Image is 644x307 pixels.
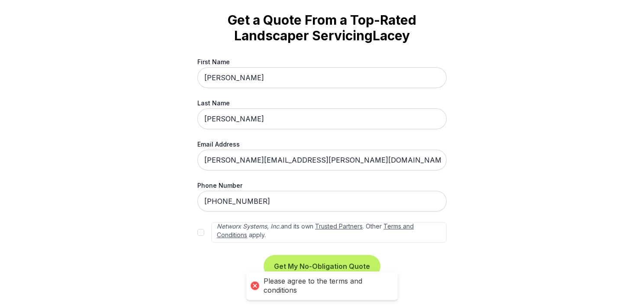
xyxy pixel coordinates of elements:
label: Email Address [197,140,447,149]
div: Please agree to the terms and conditions [264,277,389,295]
em: Networx Systems, Inc. [217,222,281,230]
input: me@gmail.com [197,150,447,170]
input: 555-555-5555 [197,191,447,212]
a: Trusted Partners [315,222,363,230]
input: Last Name [197,108,447,129]
label: By submitting this form, at the number you've given, by live, automated, pre-recorded, or artific... [211,222,447,243]
button: Get My No-Obligation Quote [265,257,379,276]
label: First Name [197,57,447,66]
div: We don't spam. See our privacy policy . [197,286,447,297]
label: Last Name [197,98,447,108]
label: Phone Number [197,181,447,190]
input: First Name [197,67,447,88]
strong: Get a Quote From a Top-Rated Landscaper Servicing Lacey [211,12,433,43]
